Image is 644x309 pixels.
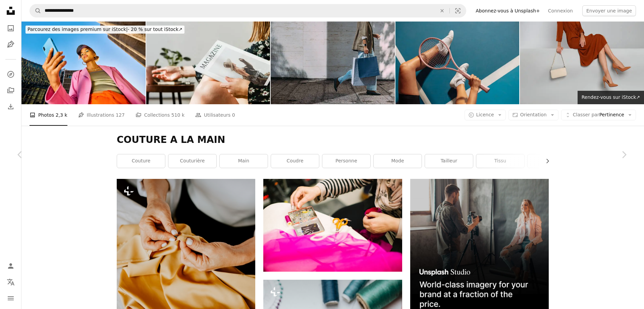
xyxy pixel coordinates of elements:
[136,104,184,126] a: Collections 510 k
[395,22,520,104] img: Personne assise sur un court de tennis tenant une raquette
[604,122,644,187] a: Suivant
[322,154,370,168] a: personne
[21,22,189,38] a: Parcourez des images premium sur iStock|- 20 % sur tout iStock↗
[528,154,576,168] a: fait main
[28,27,128,32] span: Parcourez des images premium sur iStock |
[117,280,255,286] a: Une femme coud un chiffon jaune sur une machine à coudre
[4,68,17,81] a: Explorer
[146,22,270,104] img: Femme avec une tasse de thé lisant un magazine
[465,110,506,120] button: Licence
[472,5,544,16] a: Abonnez-vous à Unsplash+
[116,111,125,119] span: 127
[117,134,549,146] h1: COUTURE A LA MAIN
[4,259,17,273] a: Connexion / S’inscrire
[168,154,216,168] a: couturière
[578,91,644,104] a: Rendez-vous sur iStock↗
[4,84,17,97] a: Collections
[263,179,402,271] img: personne tenant la goupille à l’aide de la main droite et tissu à mailles rouges à l’aide de la m...
[582,94,640,100] span: Rendez-vous sur iStock ↗
[374,154,422,168] a: mode
[78,104,125,126] a: Illustrations 127
[520,22,644,104] img: Femme avec sac élégant sur fond gris, gros plan
[232,111,235,119] span: 0
[582,5,636,16] button: Envoyer une image
[4,38,17,51] a: Illustrations
[171,111,184,119] span: 510 k
[561,110,636,120] button: Classer parPertinence
[4,292,17,305] button: Menu
[544,5,577,16] a: Connexion
[573,112,624,118] span: Pertinence
[4,22,17,35] a: Photos
[520,112,547,117] span: Orientation
[220,154,268,168] a: main
[195,104,235,126] a: Utilisateurs 0
[541,154,549,168] button: faire défiler la liste vers la droite
[263,222,402,228] a: personne tenant la goupille à l’aide de la main droite et tissu à mailles rouges à l’aide de la m...
[30,4,41,17] button: Rechercher sur Unsplash
[508,110,558,120] button: Orientation
[435,4,449,17] button: Effacer
[450,4,466,17] button: Recherche de visuels
[4,275,17,289] button: Langue
[573,112,599,117] span: Classer par
[4,100,17,113] a: Historique de téléchargement
[476,112,494,117] span: Licence
[30,4,466,17] form: Rechercher des visuels sur tout le site
[28,27,182,32] span: - 20 % sur tout iStock ↗
[425,154,473,168] a: tailleur
[476,154,524,168] a: tissu
[117,154,165,168] a: couture
[271,22,395,104] img: Femme marchant avec des sacs de courses dans la rue de la ville
[271,154,319,168] a: Coudre
[21,22,146,104] img: Young African American woman in colorful clothing using a smartphone. Low angle shot with concret...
